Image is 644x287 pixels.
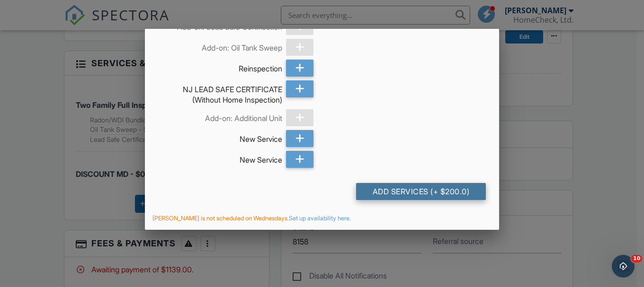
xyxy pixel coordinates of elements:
[145,215,499,222] div: [PERSON_NAME] is not scheduled on Wednesdays.
[158,80,282,105] div: NJ LEAD SAFE CERTIFICATE (Without Home Inspection)
[158,39,282,53] div: Add-on: Oil Tank Sweep
[356,183,486,200] div: Add Services (+ $200.0)
[158,109,282,123] div: Add-on: Additional Unit
[631,255,642,262] span: 10
[289,215,351,222] a: Set up availability here.
[612,255,635,278] iframe: Intercom live chat
[158,151,282,165] div: New Service
[158,60,282,74] div: Reinspection
[158,130,282,144] div: New Service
